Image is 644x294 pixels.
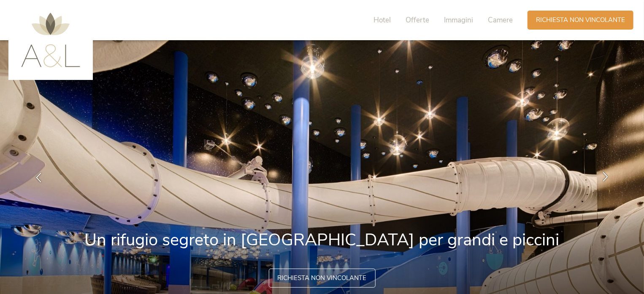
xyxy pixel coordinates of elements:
[444,15,473,25] span: Immagini
[373,15,391,25] span: Hotel
[21,13,80,67] img: AMONTI & LUNARIS Wellnessresort
[278,274,367,283] span: Richiesta non vincolante
[536,16,625,25] span: Richiesta non vincolante
[406,15,429,25] span: Offerte
[488,15,513,25] span: Camere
